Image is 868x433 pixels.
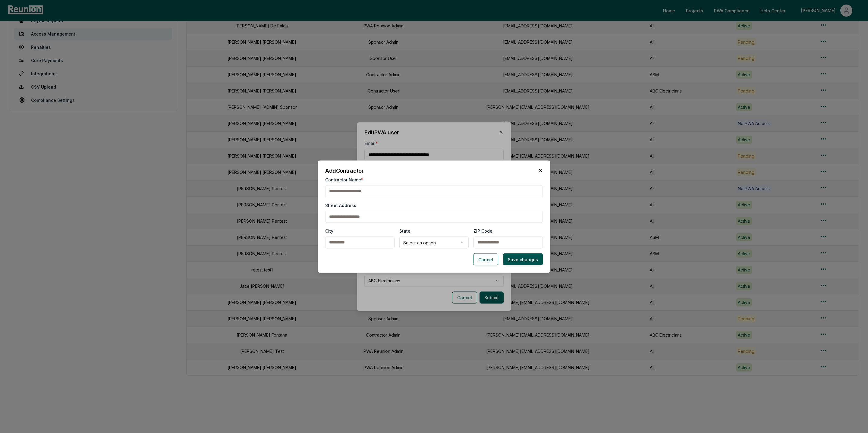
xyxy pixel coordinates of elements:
label: Street Address [325,202,356,208]
button: Save changes [503,253,543,265]
label: City [325,227,333,234]
button: Cancel [473,253,498,265]
label: ZIP Code [473,227,492,234]
h2: Add Contractor [325,168,543,173]
label: Contractor Name [325,176,363,183]
label: State [399,227,410,234]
